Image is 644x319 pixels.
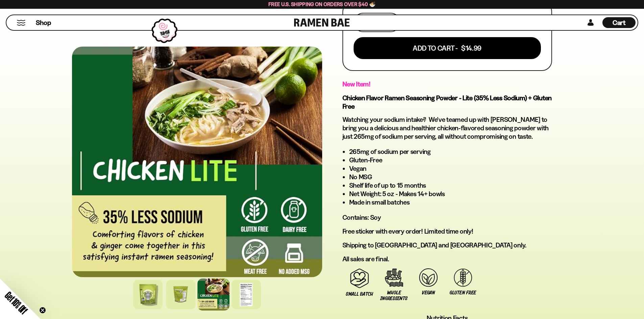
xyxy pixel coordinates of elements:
a: Shop [36,17,51,28]
li: No MSG [349,173,552,181]
strong: New Item! [342,80,371,88]
li: Net Weight: 5 oz - Makes 14+ bowls [349,190,552,198]
span: Shop [36,18,51,27]
span: Get 10% Off [3,290,29,316]
li: Gluten-Free [349,156,552,164]
span: Contains: [342,213,381,221]
span: Vegan [422,290,435,296]
p: All sales are final. [342,255,552,263]
span: Free sticker with every order! Limited time only! [342,227,473,235]
span: Free U.S. Shipping on Orders over $40 🍜 [268,1,376,7]
p: Watching your sodium intake? We've teamed up with [PERSON_NAME] to bring you a delicious and heal... [342,115,552,141]
li: 265mg of sodium per serving [349,148,552,156]
span: Shipping to [GEOGRAPHIC_DATA] and [GEOGRAPHIC_DATA] only. [342,241,527,249]
button: Mobile Menu Trigger [17,20,26,26]
a: Cart [602,15,636,30]
span: Gluten Free [450,290,476,296]
li: Shelf life of up to 15 months [349,181,552,190]
span: Whole Ingredients [380,290,408,301]
span: Small Batch [346,291,373,297]
li: Made in small batches [349,198,552,207]
button: Add To Cart - $14.99 [354,37,541,59]
strong: Chicken Flavor Ramen Seasoning Powder - Lite (35% Less Sodium) + Gluten Free [342,94,552,110]
button: Close teaser [39,307,46,314]
span: Soy [370,213,381,221]
span: Cart [613,19,626,27]
li: Vegan [349,164,552,173]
